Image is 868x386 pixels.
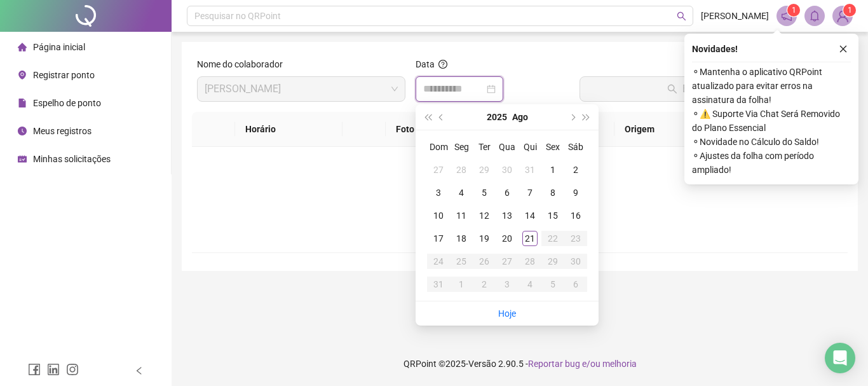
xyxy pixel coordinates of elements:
[33,154,111,164] span: Minhas solicitações
[386,112,468,147] th: Foto
[450,227,473,250] td: 2025-08-18
[477,162,492,177] div: 29
[519,135,541,158] th: Qui
[18,99,27,107] span: file
[792,6,796,15] span: 1
[499,185,515,200] div: 6
[197,57,291,71] label: Nome do colaborador
[47,363,60,376] span: linkedin
[33,70,95,80] span: Registrar ponto
[519,250,541,273] td: 2025-08-28
[450,273,473,296] td: 2025-09-01
[450,135,473,158] th: Seg
[235,112,343,147] th: Horário
[499,231,515,246] div: 20
[522,231,538,246] div: 21
[427,227,450,250] td: 2025-08-17
[431,231,446,246] div: 17
[541,273,564,296] td: 2025-09-05
[473,135,496,158] th: Ter
[477,277,492,292] div: 2
[18,127,27,135] span: clock-circle
[496,204,519,227] td: 2025-08-13
[825,343,855,373] div: Open Intercom Messenger
[499,254,515,269] div: 27
[565,104,579,130] button: next-year
[33,98,101,108] span: Espelho de ponto
[498,308,516,319] a: Hoje
[416,59,435,69] span: Data
[477,254,492,269] div: 26
[496,135,519,158] th: Qua
[545,231,560,246] div: 22
[568,231,583,246] div: 23
[473,181,496,204] td: 2025-08-05
[843,4,856,17] sup: Atualize o seu contato no menu Meus Dados
[809,10,820,22] span: bell
[519,227,541,250] td: 2025-08-21
[477,208,492,223] div: 12
[438,60,447,69] span: question-circle
[454,208,469,223] div: 11
[568,162,583,177] div: 2
[431,208,446,223] div: 10
[519,273,541,296] td: 2025-09-04
[421,104,435,130] button: super-prev-year
[568,208,583,223] div: 16
[545,254,560,269] div: 29
[427,204,450,227] td: 2025-08-10
[435,104,449,130] button: prev-year
[614,112,721,147] th: Origem
[692,135,851,149] span: ⚬ Novidade no Cálculo do Saldo!
[454,277,469,292] div: 1
[580,104,593,130] button: super-next-year
[473,204,496,227] td: 2025-08-12
[545,208,560,223] div: 15
[66,363,79,376] span: instagram
[450,158,473,181] td: 2025-07-28
[496,273,519,296] td: 2025-09-03
[512,104,528,130] button: month panel
[781,10,792,22] span: notification
[677,11,686,21] span: search
[522,277,538,292] div: 4
[496,250,519,273] td: 2025-08-27
[18,71,27,79] span: environment
[541,250,564,273] td: 2025-08-29
[541,204,564,227] td: 2025-08-15
[522,185,538,200] div: 7
[564,273,587,296] td: 2025-09-06
[135,366,144,375] span: left
[450,181,473,204] td: 2025-08-04
[431,162,446,177] div: 27
[568,185,583,200] div: 9
[564,204,587,227] td: 2025-08-16
[487,104,507,130] button: year panel
[477,231,492,246] div: 19
[541,227,564,250] td: 2025-08-22
[692,149,851,177] span: ⚬ Ajustes da folha com período ampliado!
[427,250,450,273] td: 2025-08-24
[692,65,851,107] span: ⚬ Mantenha o aplicativo QRPoint atualizado para evitar erros na assinatura da folha!
[541,181,564,204] td: 2025-08-08
[473,250,496,273] td: 2025-08-26
[499,208,515,223] div: 13
[454,231,469,246] div: 18
[450,250,473,273] td: 2025-08-25
[692,42,738,56] span: Novidades !
[787,4,800,17] sup: 1
[427,273,450,296] td: 2025-08-31
[496,227,519,250] td: 2025-08-20
[468,359,496,369] span: Versão
[499,277,515,292] div: 3
[528,359,637,369] span: Reportar bug e/ou melhoria
[450,204,473,227] td: 2025-08-11
[848,6,852,15] span: 1
[580,76,843,102] button: Buscar registros
[473,273,496,296] td: 2025-09-02
[431,185,446,200] div: 3
[431,254,446,269] div: 24
[522,162,538,177] div: 31
[522,208,538,223] div: 14
[564,250,587,273] td: 2025-08-30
